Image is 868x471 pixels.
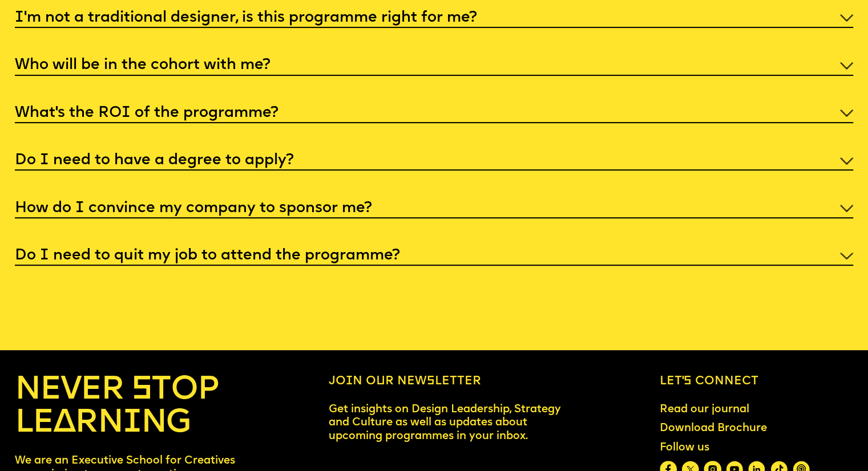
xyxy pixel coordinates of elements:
h4: NEVER STOP LEARNING [15,374,238,440]
h5: Do I need to quit my job to attend the programme? [15,250,400,262]
h5: Do I need to have a degree to apply? [15,155,294,167]
h6: Join our newsletter [329,374,569,388]
h5: Who will be in the cohort with me? [15,60,271,71]
a: Download Brochure [653,417,773,442]
a: Read our journal [653,397,755,423]
h5: How do I convince my company to sponsor me? [15,203,372,214]
div: Follow us [660,442,810,455]
p: Get insights on Design Leadership, Strategy and Culture as well as updates about upcoming program... [329,403,569,443]
h5: I'm not a traditional designer, is this programme right for me? [15,13,477,24]
h5: What’s the ROI of the programme? [15,108,278,119]
h6: Let’s connect [660,374,853,388]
